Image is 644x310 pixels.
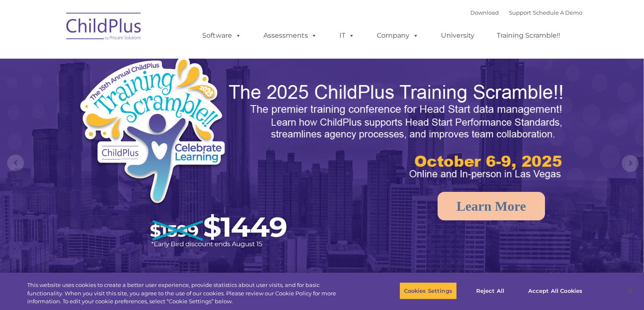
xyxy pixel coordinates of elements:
[509,9,531,16] a: Support
[533,9,582,16] a: Schedule A Demo
[464,282,516,300] button: Reject All
[27,281,354,306] div: This website uses cookies to create a better user experience, provide statistics about user visit...
[331,27,363,44] a: IT
[368,27,427,44] a: Company
[470,9,582,16] font: |
[117,90,152,96] span: Phone number
[524,282,587,300] button: Accept All Cookies
[62,7,146,49] img: ChildPlus by Procare Solutions
[438,192,545,220] a: Learn More
[117,55,142,62] span: Last name
[399,282,457,300] button: Cookies Settings
[255,27,326,44] a: Assessments
[194,27,250,44] a: Software
[621,282,640,300] button: Close
[470,9,499,16] a: Download
[433,27,483,44] a: University
[488,27,568,44] a: Training Scramble!!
